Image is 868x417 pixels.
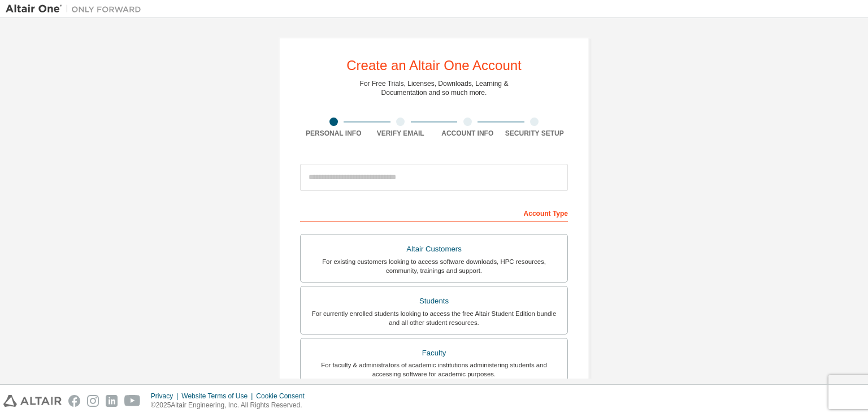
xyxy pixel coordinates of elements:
[307,241,561,257] div: Altair Customers
[6,3,147,15] img: Altair One
[346,59,522,72] div: Create an Altair One Account
[68,395,80,407] img: facebook.svg
[307,309,561,327] div: For currently enrolled students looking to access the free Altair Student Edition bundle and all ...
[87,395,99,407] img: instagram.svg
[367,129,435,138] div: Verify Email
[151,392,181,401] div: Privacy
[307,257,561,275] div: For existing customers looking to access software downloads, HPC resources, community, trainings ...
[300,203,568,221] div: Account Type
[307,360,561,379] div: For faculty & administrators of academic institutions administering students and accessing softwa...
[106,395,118,407] img: linkedin.svg
[307,293,561,309] div: Students
[360,79,509,97] div: For Free Trials, Licenses, Downloads, Learning & Documentation and so much more.
[3,395,62,407] img: altair_logo.svg
[124,395,141,407] img: youtube.svg
[307,345,561,361] div: Faculty
[300,129,367,138] div: Personal Info
[256,392,311,401] div: Cookie Consent
[181,392,256,401] div: Website Terms of Use
[434,129,501,138] div: Account Info
[501,129,568,138] div: Security Setup
[151,401,311,410] p: © 2025 Altair Engineering, Inc. All Rights Reserved.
